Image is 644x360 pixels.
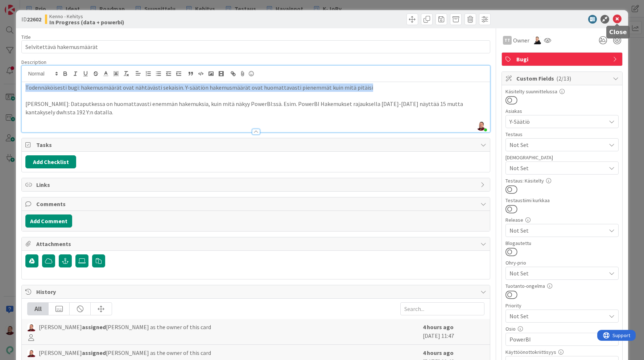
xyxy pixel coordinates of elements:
span: Y-Säätiö [509,117,606,126]
span: Not Set [509,268,602,278]
p: [PERSON_NAME]: Dataputkessa on huomattavasti enemmän hakemuksia, kuin mitä näkyy PowerBI:ssä. Esi... [25,100,486,116]
span: Custom Fields [516,74,609,83]
div: Tuotanto-ongelma [505,283,619,289]
b: 4 hours ago [423,349,454,356]
img: AN [533,36,541,44]
span: History [36,287,476,296]
span: Attachments [36,240,476,248]
div: All [28,303,49,315]
b: assigned [82,349,106,356]
h5: Close [609,29,627,36]
div: Käsitelty suunnittelussa [505,89,619,94]
img: 8MARACyCzyDdOogtKbuhiGEOiMLTYxQp.jpg [476,120,486,131]
span: Not Set [509,164,606,172]
span: ID [21,15,41,24]
b: 22602 [27,16,41,23]
span: Description [21,59,46,65]
b: assigned [82,323,106,331]
img: JS [27,323,35,331]
input: type card name here... [21,40,490,53]
div: Osio [505,326,619,331]
b: In Progress (data + powerbi) [49,19,124,25]
div: [DEMOGRAPHIC_DATA] [505,155,619,160]
span: Tasks [36,140,476,149]
div: Testaustiimi kurkkaa [505,198,619,203]
p: Todennäköisesti bugi: hakemusmäärät ovat nähtävästi sekaisin. Y-säätiön hakemusmäärät ovat huomat... [25,83,486,92]
span: [PERSON_NAME] [PERSON_NAME] as the owner of this card [39,348,211,357]
span: Bugi [516,55,609,64]
div: Blogautettu [505,241,619,246]
span: PowerBI [509,335,606,344]
span: Kenno - Kehitys [49,13,124,19]
div: Asiakas [505,109,619,114]
span: Links [36,180,476,189]
label: Title [21,34,31,40]
span: ( 2/13 ) [556,75,571,82]
span: [PERSON_NAME] [PERSON_NAME] as the owner of this card [39,323,211,331]
div: Priority [505,303,619,308]
button: Add Comment [25,214,72,228]
span: Not Set [509,140,606,149]
span: Owner [513,36,529,45]
img: JS [27,349,35,357]
span: Comments [36,200,476,208]
div: Käyttöönottokriittisyys [505,349,619,355]
div: TT [503,36,512,45]
span: Not Set [509,311,602,321]
button: Add Checklist [25,155,76,168]
div: Ohry-prio [505,260,619,265]
div: Testaus [505,132,619,137]
span: Not Set [509,226,606,235]
div: [DATE] 11:47 [423,323,484,341]
b: 4 hours ago [423,323,454,331]
span: Support [15,1,33,10]
input: Search... [400,302,484,315]
div: Testaus: Käsitelty [505,178,619,183]
div: Release [505,217,619,222]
